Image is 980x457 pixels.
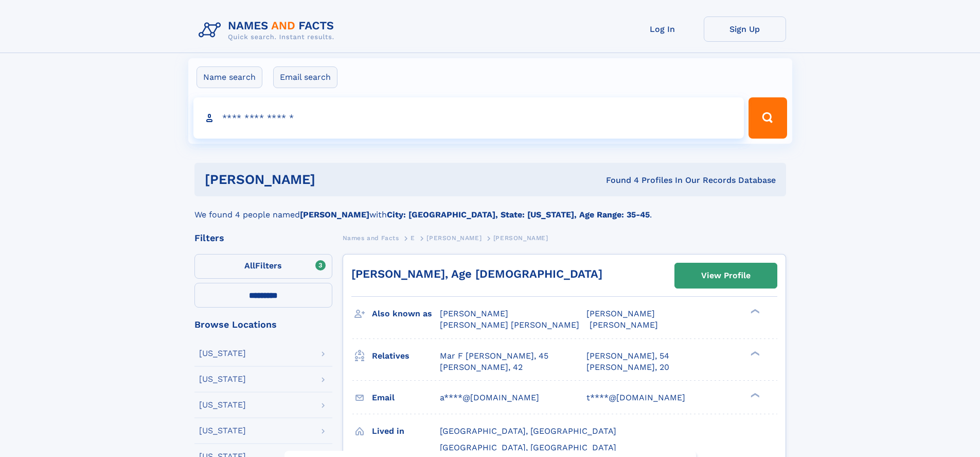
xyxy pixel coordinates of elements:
[440,443,616,452] span: [GEOGRAPHIC_DATA], [GEOGRAPHIC_DATA]
[194,233,332,243] div: Filters
[387,210,650,219] b: City: [GEOGRAPHIC_DATA], State: [US_STATE], Age Range: 35-45
[411,234,415,242] span: E
[197,66,262,88] label: Name search
[440,350,548,362] a: Mar F [PERSON_NAME], 45
[590,320,658,330] span: [PERSON_NAME]
[704,16,786,42] a: Sign Up
[426,231,482,244] a: [PERSON_NAME]
[300,210,369,219] b: [PERSON_NAME]
[194,196,786,221] div: We found 4 people named with .
[411,231,415,244] a: E
[372,422,440,440] h3: Lived in
[701,264,751,287] div: View Profile
[205,173,461,186] h1: [PERSON_NAME]
[194,320,332,329] div: Browse Locations
[193,97,744,139] input: search input
[199,375,246,383] div: [US_STATE]
[440,309,508,318] span: [PERSON_NAME]
[586,362,669,373] a: [PERSON_NAME], 20
[273,66,337,88] label: Email search
[372,347,440,365] h3: Relatives
[493,234,548,242] span: [PERSON_NAME]
[440,320,579,330] span: [PERSON_NAME] [PERSON_NAME]
[621,16,704,42] a: Log In
[343,231,399,244] a: Names and Facts
[440,362,523,373] a: [PERSON_NAME], 42
[586,350,669,362] a: [PERSON_NAME], 54
[426,234,482,242] span: [PERSON_NAME]
[748,392,760,398] div: ❯
[675,263,777,288] a: View Profile
[748,350,760,357] div: ❯
[440,426,616,436] span: [GEOGRAPHIC_DATA], [GEOGRAPHIC_DATA]
[199,401,246,409] div: [US_STATE]
[194,254,332,279] label: Filters
[199,349,246,358] div: [US_STATE]
[460,175,776,186] div: Found 4 Profiles In Our Records Database
[749,97,787,139] button: Search Button
[748,308,760,315] div: ❯
[244,261,255,270] span: All
[351,267,602,280] a: [PERSON_NAME], Age [DEMOGRAPHIC_DATA]
[199,427,246,435] div: [US_STATE]
[372,305,440,323] h3: Also known as
[586,309,655,318] span: [PERSON_NAME]
[372,389,440,407] h3: Email
[194,16,343,44] img: Logo Names and Facts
